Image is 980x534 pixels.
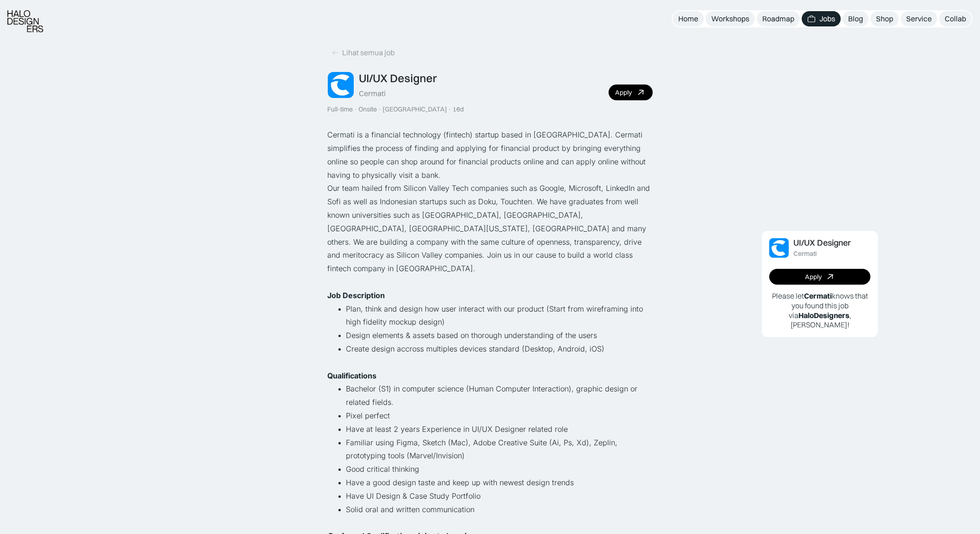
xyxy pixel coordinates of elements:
[328,371,377,380] strong: Qualifications
[346,329,653,342] li: Design elements & assets based on thorough understanding of the users
[798,311,850,320] b: HaloDesigners
[802,11,841,26] a: Jobs
[346,462,653,476] li: Good critical thinking
[757,11,800,26] a: Roadmap
[843,11,869,26] a: Blog
[346,503,653,530] li: Solid oral and written communication
[328,72,354,98] img: Job Image
[359,72,437,85] div: UI/UX Designer
[328,105,353,113] div: Full-time
[673,11,704,26] a: Home
[346,382,653,409] li: Bachelor (S1) in computer science (Human Computer Interaction), graphic design or related fields.
[383,105,448,113] div: [GEOGRAPHIC_DATA]
[453,105,464,113] div: 16d
[378,105,382,113] div: ·
[346,423,653,436] li: Have at least 2 years Experience in UI/UX Designer related role
[906,14,932,24] div: Service
[804,291,832,300] b: Cermati
[939,11,972,26] a: Collab
[328,45,399,60] a: Lihat semua job
[328,275,653,289] p: ‍
[359,89,386,98] div: Cermati
[328,291,385,300] strong: Job Description
[328,289,653,302] p: ‍
[354,105,358,113] div: ·
[805,273,822,281] div: Apply
[711,14,749,24] div: Workshops
[793,238,851,248] div: UI/UX Designer
[901,11,937,26] a: Service
[359,105,377,113] div: Onsite
[346,342,653,369] li: Create design accross multiples devices standard (Desktop, Android, iOS)
[448,105,452,113] div: ·
[769,269,870,285] a: Apply
[328,182,653,275] p: Our team hailed from Silicon Valley Tech companies such as Google, Microsoft, LinkedIn and Sofi a...
[848,14,863,24] div: Blog
[346,302,653,329] li: Plan, think and design how user interact with our product (Start from wireframing into high fidel...
[328,128,653,182] p: Cermati is a financial technology (fintech) startup based in [GEOGRAPHIC_DATA]. Cermati simplifie...
[346,476,653,489] li: Have a good design taste and keep up with newest design trends
[678,14,698,24] div: Home
[706,11,755,26] a: Workshops
[343,48,395,58] div: Lihat semua job
[819,14,835,24] div: Jobs
[609,85,653,100] a: Apply
[346,489,653,503] li: Have UI Design & Case Study Portfolio
[870,11,899,26] a: Shop
[346,409,653,423] li: Pixel perfect
[769,291,870,330] p: Please let knows that you found this job via , [PERSON_NAME]!
[945,14,966,24] div: Collab
[762,14,794,24] div: Roadmap
[876,14,893,24] div: Shop
[616,89,632,97] div: Apply
[793,250,817,258] div: Cermati
[769,238,789,258] img: Job Image
[346,436,653,463] li: Familiar using Figma, Sketch (Mac), Adobe Creative Suite (Ai, Ps, Xd), Zeplin, prototyping tools ...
